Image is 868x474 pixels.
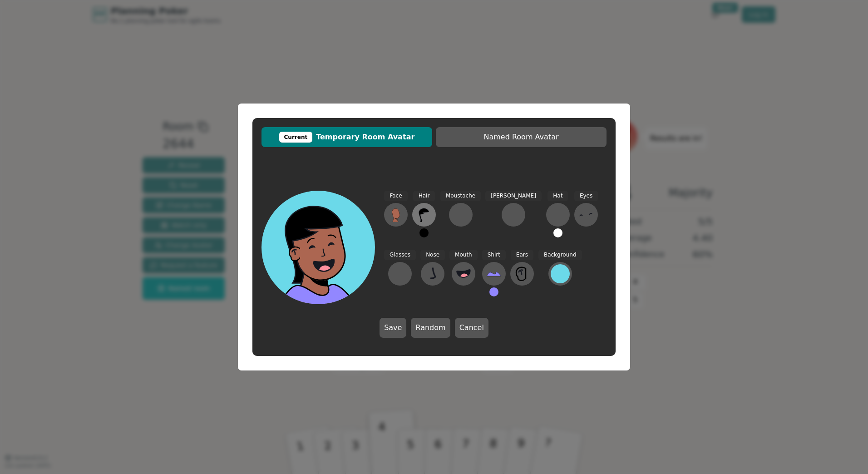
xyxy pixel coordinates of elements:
span: Hair [413,191,435,201]
span: Hat [547,191,568,201]
span: Eyes [574,191,598,201]
button: Save [380,318,406,338]
span: Moustache [440,191,481,201]
span: Glasses [384,250,416,260]
button: Cancel [455,318,488,338]
button: CurrentTemporary Room Avatar [261,127,432,147]
span: Nose [420,250,445,260]
span: Face [384,191,407,201]
span: Ears [511,250,533,260]
span: Temporary Room Avatar [266,132,428,143]
button: Random [411,318,450,338]
span: Background [538,250,582,260]
button: Named Room Avatar [436,127,607,147]
span: Shirt [482,250,506,260]
div: Current [279,132,313,143]
span: Named Room Avatar [440,132,602,143]
span: [PERSON_NAME] [485,191,542,201]
span: Mouth [449,250,478,260]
